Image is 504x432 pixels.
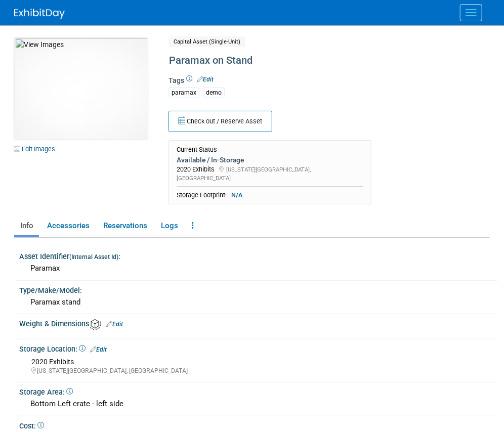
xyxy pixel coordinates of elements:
span: Storage Area: [19,388,73,396]
div: Asset Identifier : [19,249,497,262]
div: paramax [169,88,199,98]
a: Reservations [97,217,153,235]
div: Storage Footprint: [177,191,363,200]
div: Tags [169,75,481,105]
img: Asset Weight and Dimensions [90,319,101,330]
small: (Internal Asset Id) [69,253,118,261]
div: Paramax stand [27,294,490,310]
button: Menu [460,4,482,21]
div: Current Status [177,146,363,154]
span: [US_STATE][GEOGRAPHIC_DATA], [GEOGRAPHIC_DATA] [177,166,311,181]
button: Check out / Reserve Asset [169,111,272,132]
a: Edit [90,346,107,353]
div: Weight & Dimensions [19,316,497,330]
span: N/A [228,191,245,200]
div: [US_STATE][GEOGRAPHIC_DATA], [GEOGRAPHIC_DATA] [31,367,490,375]
div: Cost: [19,418,497,431]
span: Capital Asset (Single-Unit) [169,36,245,47]
div: Bottom Left crate - left side [27,396,490,412]
div: Storage Location: [19,341,497,355]
a: Logs [155,217,184,235]
span: 2020 Exhibits [177,165,215,173]
div: Available / In-Storage [177,155,363,164]
img: ExhibitDay [14,9,65,19]
a: Accessories [41,217,95,235]
img: View Images [14,38,148,139]
div: demo [203,88,225,98]
a: Edit [106,321,123,328]
a: Edit Images [14,143,59,155]
div: Paramax on Stand [165,52,481,70]
div: Paramax [27,261,490,276]
a: Edit [197,76,214,83]
span: 2020 Exhibits [31,358,74,366]
div: Type/Make/Model: [19,283,497,295]
a: Info [14,217,39,235]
